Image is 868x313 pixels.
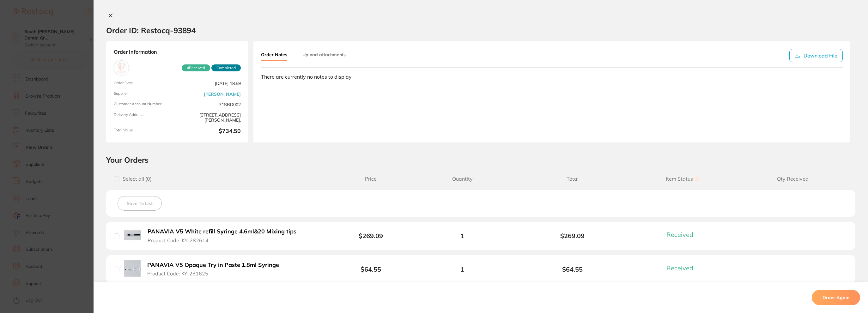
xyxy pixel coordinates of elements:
[106,26,196,35] h2: Order ID: Restocq- 93894
[812,290,860,305] button: Order Again
[180,112,241,123] span: [STREET_ADDRESS][PERSON_NAME],
[148,228,296,235] b: PANAVIA V5 White refill Syringe 4.6ml&20 Mixing tips
[114,91,175,97] span: Supplier
[180,81,241,86] span: [DATE] 18:59
[147,271,208,276] span: Product Code: KY-281625
[738,176,848,182] span: Qty Received
[665,264,701,272] button: Received
[665,231,701,238] button: Received
[628,176,737,182] span: Item Status
[261,49,287,61] button: Order Notes
[180,102,241,107] span: 71SBD002
[106,155,855,165] h2: Your Orders
[518,232,628,239] b: $269.09
[114,102,175,107] span: Customer Account Number
[204,92,241,97] a: [PERSON_NAME]
[118,196,162,211] button: Save To List
[361,265,381,273] b: $64.55
[407,176,517,182] span: Quantity
[518,176,628,182] span: Total
[114,112,175,123] span: Delivery Address
[359,232,383,240] b: $269.09
[460,266,464,273] span: 1
[148,238,209,243] span: Product Code: KY-282614
[114,81,175,86] span: Order Date
[666,231,693,238] span: Received
[124,260,141,277] img: PANAVIA V5 Opaque Try in Paste 1.8ml Syringe
[119,176,152,182] span: Select all ( 0 )
[124,227,141,244] img: PANAVIA V5 White refill Syringe 4.6ml&20 Mixing tips
[334,176,407,182] span: Price
[114,49,241,55] strong: Order Information
[147,262,279,268] b: PANAVIA V5 Opaque Try in Paste 1.8ml Syringe
[182,64,210,71] span: Received
[666,264,693,272] span: Received
[302,49,346,60] button: Upload attachments
[115,62,127,74] img: Henry Schein Halas
[145,262,285,277] button: PANAVIA V5 Opaque Try in Paste 1.8ml Syringe Product Code: KY-281625
[114,128,175,135] span: Total Value
[146,228,302,244] button: PANAVIA V5 White refill Syringe 4.6ml&20 Mixing tips Product Code: KY-282614
[261,74,843,80] div: There are currently no notes to display.
[518,266,628,273] b: $64.55
[460,232,464,239] span: 1
[180,128,241,135] b: $734.50
[789,49,843,62] button: Download File
[211,64,241,71] span: Completed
